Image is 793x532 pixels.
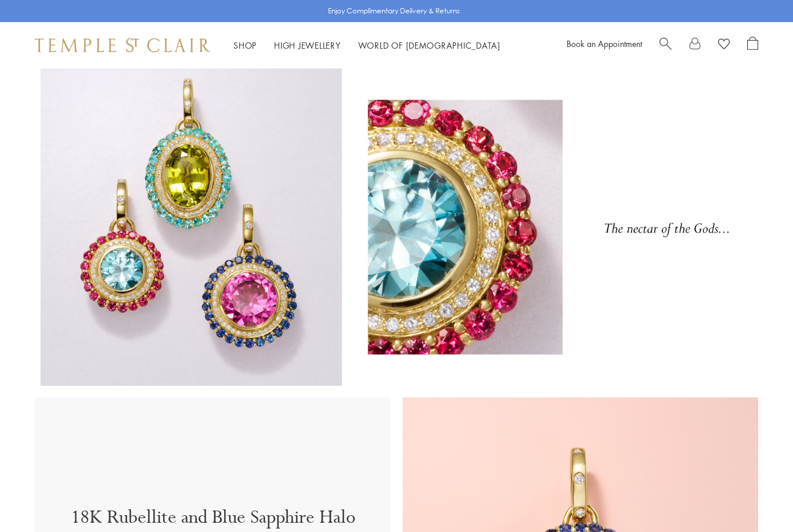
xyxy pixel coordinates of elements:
a: View Wishlist [718,37,730,54]
a: ShopShop [233,39,257,51]
img: Temple St. Clair [35,38,210,52]
iframe: Gorgias live chat messenger [735,477,781,520]
a: Book an Appointment [567,38,642,49]
nav: Main navigation [233,38,500,53]
a: Search [659,37,672,54]
a: World of [DEMOGRAPHIC_DATA]World of [DEMOGRAPHIC_DATA] [358,39,500,51]
a: Open Shopping Bag [747,37,758,54]
a: High JewelleryHigh Jewellery [274,39,341,51]
p: Enjoy Complimentary Delivery & Returns [328,5,460,17]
